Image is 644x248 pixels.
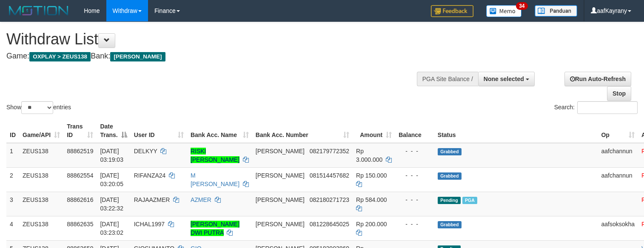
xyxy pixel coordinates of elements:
[191,221,239,236] a: [PERSON_NAME] DWI PUTRA
[256,148,305,155] span: [PERSON_NAME]
[356,148,382,163] span: Rp 3.000.000
[256,172,305,179] span: [PERSON_NAME]
[134,172,166,179] span: RIFANZA24
[6,52,421,61] h4: Game: Bank:
[252,119,353,143] th: Bank Acc. Number: activate to sort column ascending
[6,119,19,143] th: ID
[478,72,535,86] button: None selected
[6,143,19,168] td: 1
[29,52,91,61] span: OXPLAY > ZEUS138
[399,195,431,204] div: - - -
[6,31,421,48] h1: Withdraw List
[6,167,19,192] td: 2
[19,192,63,216] td: ZEUS138
[484,76,524,82] span: None selected
[19,119,63,143] th: Game/API: activate to sort column ascending
[256,196,305,203] span: [PERSON_NAME]
[191,172,239,187] a: M [PERSON_NAME]
[19,143,63,168] td: ZEUS138
[187,119,252,143] th: Bank Acc. Name: activate to sort column ascending
[310,221,349,228] span: Copy 081228645025 to clipboard
[191,148,239,163] a: RISKI [PERSON_NAME]
[19,216,63,240] td: ZEUS138
[598,119,638,143] th: Op: activate to sort column ascending
[535,5,577,17] img: panduan.png
[438,197,461,204] span: Pending
[310,172,349,179] span: Copy 081514457682 to clipboard
[6,192,19,216] td: 3
[486,5,522,17] img: Button%20Memo.svg
[134,148,157,155] span: DELKYY
[399,171,431,180] div: - - -
[395,119,434,143] th: Balance
[598,167,638,192] td: aafchannun
[100,172,123,187] span: [DATE] 03:20:05
[21,101,53,114] select: Showentries
[97,119,130,143] th: Date Trans.: activate to sort column descending
[438,221,462,228] span: Grabbed
[431,5,473,17] img: Feedback.jpg
[598,216,638,240] td: aafsoksokha
[399,220,431,228] div: - - -
[67,221,93,228] span: 88862635
[356,172,387,179] span: Rp 150.000
[356,196,387,203] span: Rp 584.000
[256,221,305,228] span: [PERSON_NAME]
[310,196,349,203] span: Copy 082180271723 to clipboard
[67,172,93,179] span: 88862554
[554,101,638,114] label: Search:
[353,119,395,143] th: Amount: activate to sort column ascending
[577,101,638,114] input: Search:
[438,148,462,155] span: Grabbed
[6,4,71,17] img: MOTION_logo.png
[134,196,170,203] span: RAJAAZMER
[67,196,93,203] span: 88862616
[131,119,187,143] th: User ID: activate to sort column ascending
[6,101,71,114] label: Show entries
[598,143,638,168] td: aafchannun
[100,221,123,236] span: [DATE] 03:23:02
[63,119,97,143] th: Trans ID: activate to sort column ascending
[462,197,477,204] span: Marked by aafkaynarin
[417,72,478,86] div: PGA Site Balance /
[356,221,387,228] span: Rp 200.000
[191,196,211,203] a: AZMER
[110,52,165,61] span: [PERSON_NAME]
[399,147,431,155] div: - - -
[438,172,462,180] span: Grabbed
[19,167,63,192] td: ZEUS138
[100,148,123,163] span: [DATE] 03:19:03
[67,148,93,155] span: 88862519
[310,148,349,155] span: Copy 082179772352 to clipboard
[100,196,123,212] span: [DATE] 03:22:32
[134,221,165,228] span: ICHAL1997
[564,72,631,86] a: Run Auto-Refresh
[607,86,631,101] a: Stop
[516,2,527,10] span: 34
[6,216,19,240] td: 4
[434,119,598,143] th: Status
